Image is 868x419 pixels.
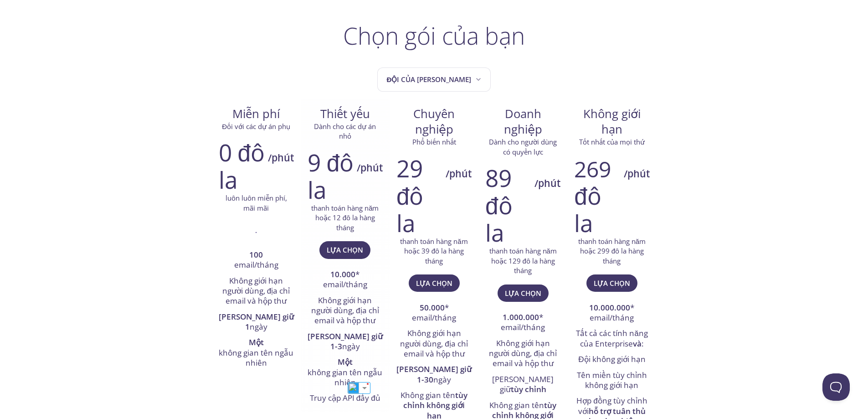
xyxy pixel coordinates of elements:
button: Lựa chọn [319,241,370,259]
font: hoặc 129 đô la hàng tháng [491,256,555,275]
font: Đội của [PERSON_NAME] [387,75,472,84]
font: hoặc 299 đô la hàng tháng [580,246,644,265]
font: Tốt nhất của mọi thứ [579,137,645,146]
button: Lựa chọn [586,274,637,292]
font: /phút [446,167,472,180]
font: [PERSON_NAME] giữ 1-3 [308,331,383,352]
button: Đội của Quang [377,67,491,92]
font: 0 đô la [219,136,265,196]
font: email/tháng [590,312,634,323]
font: Đối với các dự án phụ [222,122,290,131]
font: 100 [249,249,263,260]
font: và [633,338,642,349]
font: Lựa chọn [505,289,541,298]
font: hoặc 39 đô la hàng tháng [404,246,464,265]
font: /phút [534,176,560,190]
font: [PERSON_NAME] giữ 1 [219,311,294,332]
font: Một [338,357,353,367]
font: tùy chỉnh [511,384,546,394]
font: Hợp đồng tùy chỉnh với [576,395,647,416]
font: Chọn gói của bạn [343,20,525,52]
font: mãi mãi [243,203,269,212]
font: Truy cập API đầy đủ [310,393,380,403]
font: email/tháng [234,259,278,270]
font: Không giới hạn người dùng, địa chỉ email và hộp thư [400,328,468,359]
font: [PERSON_NAME] giữ [492,374,554,394]
font: Đội không giới hạn [578,354,645,364]
font: Dành cho các dự án nhỏ [314,122,376,140]
font: 29 đô la [396,152,424,239]
font: Dành cho người dùng có quyền lực [489,137,557,156]
font: email/tháng [323,279,367,290]
font: Không gian tên [401,390,455,400]
font: email/tháng [412,312,456,323]
iframe: Đèn hiệu Help Scout - Mở [822,373,850,401]
font: : [642,338,644,349]
font: Doanh nghiệp [504,106,542,137]
font: ngày [433,374,451,385]
button: Lựa chọn [409,274,460,292]
font: Thiết yếu [320,106,370,122]
font: thanh toán hàng năm [489,246,557,255]
font: Phổ biến nhất [412,137,456,146]
font: /phút [624,167,650,180]
font: ngày [342,341,360,352]
font: luôn luôn miễn phí, [226,193,287,202]
font: Lựa chọn [416,279,452,288]
font: /phút [268,151,294,164]
font: 89 đô la [485,162,513,248]
font: 9 đô la [308,146,354,206]
font: Lựa chọn [594,279,630,288]
font: Không giới hạn người dùng, địa chỉ email và hộp thư [489,338,557,369]
font: Không giới hạn người dùng, địa chỉ email và hộp thư [222,275,290,306]
font: Không giới hạn [583,106,641,137]
font: Không giới hạn người dùng, địa chỉ email và hộp thư [311,295,379,326]
font: không gian tên ngẫu nhiên [219,347,293,368]
font: Tên miền tùy chỉnh không giới hạn [577,370,647,390]
font: Lựa chọn [327,245,363,254]
font: hoặc 12 đô la hàng tháng [315,213,375,232]
font: ngày [250,321,267,332]
font: 10.000 [330,269,355,279]
font: email/tháng [501,322,545,332]
font: 269 [574,154,611,184]
font: thanh toán hàng năm [400,237,467,246]
font: 50.000 [420,302,445,313]
font: Không gian tên [489,400,544,410]
font: Miễn phí [232,106,280,122]
font: 10.000.000 [589,302,630,313]
font: thanh toán hàng năm [578,237,646,246]
font: Tất cả các tính năng của Enterprise [576,328,648,348]
font: thanh toán hàng năm [311,203,379,212]
font: 1.000.000 [503,312,539,322]
button: Lựa chọn [498,285,549,302]
font: ​​đô la [574,180,601,239]
font: /phút [357,161,383,174]
font: [PERSON_NAME] giữ 1-30 [396,364,472,384]
font: Một [249,337,264,347]
font: Chuyên nghiệp [413,106,455,137]
font: không gian tên ngẫu nhiên [308,367,382,388]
